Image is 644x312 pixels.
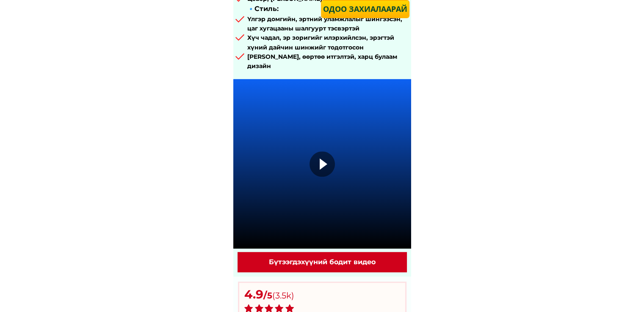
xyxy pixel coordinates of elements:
[242,257,402,268] div: Бүтээгдэхүүний бодит видео
[267,290,294,301] span: (3.5k)
[244,290,267,301] span: /
[244,287,263,301] span: 4.9
[254,5,279,13] span: Стиль:
[267,290,272,301] span: 5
